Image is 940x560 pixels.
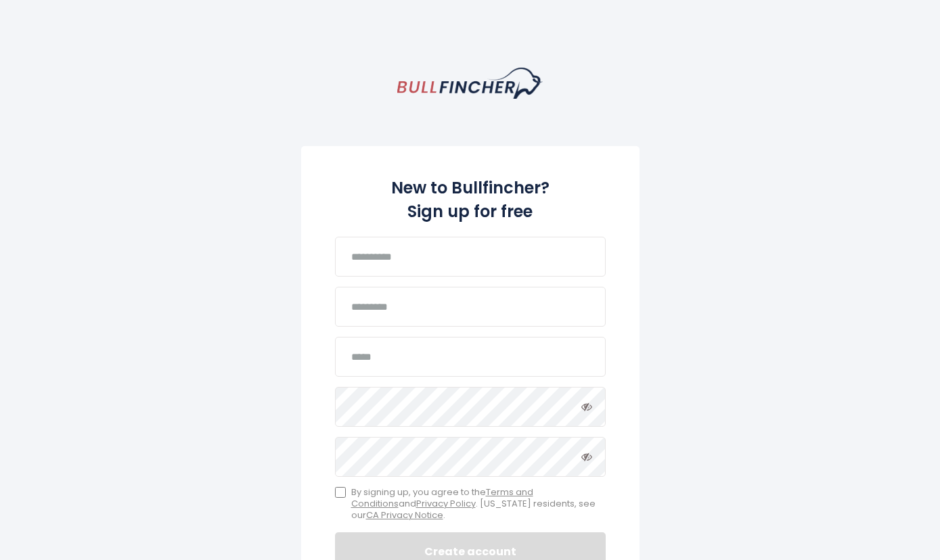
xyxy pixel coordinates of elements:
a: CA Privacy Notice [366,509,443,521]
input: By signing up, you agree to theTerms and ConditionsandPrivacy Policy. [US_STATE] residents, see o... [335,487,346,498]
h2: New to Bullfincher? Sign up for free [335,176,606,223]
a: Terms and Conditions [351,486,533,510]
span: By signing up, you agree to the and . [US_STATE] residents, see our . [351,487,606,521]
a: Privacy Policy [416,497,476,510]
a: homepage [397,68,543,99]
keeper-lock: Open Keeper Popup [574,399,590,415]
